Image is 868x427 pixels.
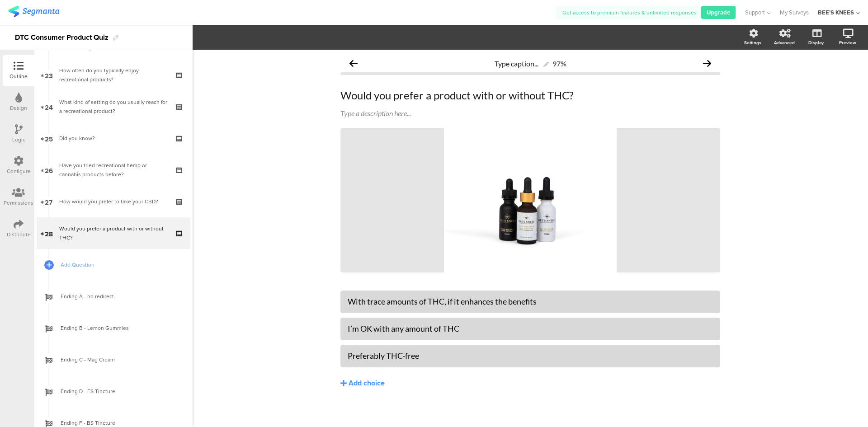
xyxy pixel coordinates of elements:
div: Display [808,39,824,46]
span: 28 [45,228,53,238]
span: Upgrade [707,8,730,17]
div: I’m OK with any amount of THC [348,324,713,334]
div: Would you prefer a product with or without THC? [59,224,167,242]
div: BEE’S KNEES [818,8,854,17]
div: Preview [839,39,856,46]
span: Add Question [61,260,176,269]
span: Ending C - Mag Cream [61,355,176,364]
a: 24 What kind of setting do you usually reach for a recreational product? [37,91,190,122]
div: Design [10,104,27,112]
div: Logic [12,136,25,144]
span: 23 [45,70,53,80]
span: Ending A - no redirect [61,292,176,301]
div: Did you know? [59,134,167,143]
span: 24 [45,102,53,112]
button: Add choice [340,372,720,394]
div: Configure [7,167,31,175]
div: What kind of setting do you usually reach for a recreational product? [59,98,167,116]
div: Advanced [774,39,795,46]
div: Distribute [7,230,31,239]
p: Would you prefer a product with or without THC? [340,89,720,102]
div: 97% [552,59,566,68]
a: Ending D - FS Tincture [37,375,190,407]
a: 28 Would you prefer a product with or without THC? [37,217,190,249]
span: 27 [45,197,52,206]
img: Would you prefer a product with or without THC? cover image [444,128,617,272]
a: 25 Did you know? [37,122,190,154]
span: Ending D - FS Tincture [61,387,176,396]
span: Type caption... [495,59,538,68]
span: Ending B - Lemon Gummies [61,324,176,333]
div: Settings [744,39,761,46]
div: Have you tried recreational hemp or cannabis products before? [59,161,167,179]
div: Outline [9,72,28,80]
div: Type a description here... [340,109,720,117]
span: 26 [45,165,53,175]
span: 25 [45,133,53,143]
div: Add choice [349,379,385,388]
img: segmanta logo [8,6,59,17]
a: Ending C - Mag Cream [37,344,190,375]
a: Ending A - no redirect [37,281,190,312]
a: 27 How would you prefer to take your CBD? [37,186,190,217]
div: Preferably THC-free [348,351,713,361]
a: 26 Have you tried recreational hemp or cannabis products before? [37,154,190,186]
span: Support [745,8,765,17]
a: 23 How often do you typically enjoy recreational products? [37,59,190,91]
div: With trace amounts of THC, if it enhances the benefits [348,296,713,307]
span: Get access to premium features & unlimited responses [562,9,697,17]
div: Permissions [4,199,33,207]
div: How would you prefer to take your CBD? [59,197,167,206]
a: Ending B - Lemon Gummies [37,312,190,344]
div: DTC Consumer Product Quiz [15,30,108,45]
div: How often do you typically enjoy recreational products? [59,66,167,84]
